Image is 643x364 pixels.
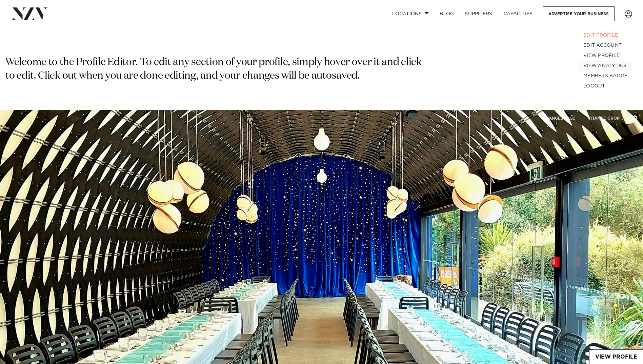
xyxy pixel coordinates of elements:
[387,6,434,21] a: Locations
[498,6,538,21] a: Capacities
[578,81,632,91] a: LOGOUT
[578,71,632,81] a: MEMBERS BADGE
[537,111,581,125] button: CHANGE IMAGE
[578,50,632,61] a: VIEW PROFILE
[434,6,459,21] a: BLOG
[543,6,615,21] a: Advertise your business
[582,111,625,125] button: CHANGE CROP
[578,61,632,71] a: VIEW ANALYTICS
[578,40,632,50] a: EDIT ACCOUNT
[578,30,632,40] a: EDIT PROFILE
[5,56,424,83] p: Welcome to the Profile Editor. To edit any section of your profile, simply hover over it and clic...
[459,6,498,21] a: SUPPLIERS
[589,350,643,364] a: View Profile
[11,7,48,20] img: nzv-logo.png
